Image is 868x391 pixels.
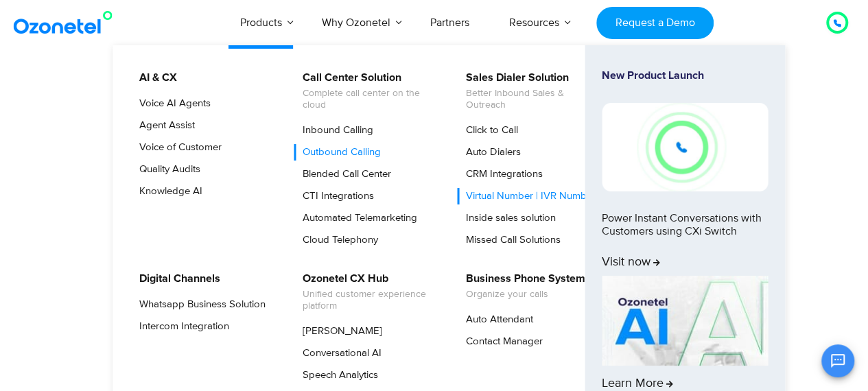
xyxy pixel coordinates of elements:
[466,88,601,111] span: Better Inbound Sales & Outreach
[294,144,383,161] a: Outbound Calling
[457,311,535,328] a: Auto Attendant
[130,270,222,287] a: Digital Channels
[294,69,440,113] a: Call Center SolutionComplete call center on the cloud
[130,318,231,335] a: Intercom Integration
[457,333,545,350] a: Contact Manager
[303,289,438,312] span: Unified customer experience platform
[294,122,375,139] a: Inbound Calling
[294,367,380,383] a: Speech Analytics
[294,166,393,182] a: Blended Call Center
[457,122,520,139] a: Click to Call
[294,270,440,314] a: Ozonetel CX HubUnified customer experience platform
[457,188,598,204] a: Virtual Number | IVR Number
[294,323,384,340] a: [PERSON_NAME]
[457,69,603,113] a: Sales Dialer SolutionBetter Inbound Sales & Outreach
[294,345,384,362] a: Conversational AI
[596,7,714,39] a: Request a Demo
[130,161,202,178] a: Quality Audits
[457,210,558,226] a: Inside sales solution
[457,144,523,161] a: Auto Dialers
[303,88,438,111] span: Complete call center on the cloud
[294,188,376,204] a: CTI Integrations
[602,103,768,191] img: New-Project-17.png
[602,255,660,270] span: Visit now
[602,276,768,366] img: AI
[466,289,585,300] span: Organize your calls
[130,117,197,134] a: Agent Assist
[294,232,380,248] a: Cloud Telephony
[602,69,768,270] a: New Product LaunchPower Instant Conversations with Customers using CXi SwitchVisit now
[821,344,854,377] button: Open chat
[130,95,213,112] a: Voice AI Agents
[457,270,587,303] a: Business Phone SystemOrganize your calls
[457,166,545,182] a: CRM Integrations
[130,69,179,86] a: AI & CX
[457,232,563,248] a: Missed Call Solutions
[130,296,268,313] a: Whatsapp Business Solution
[130,139,224,156] a: Voice of Customer
[294,210,419,226] a: Automated Telemarketing
[130,183,204,200] a: Knowledge AI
